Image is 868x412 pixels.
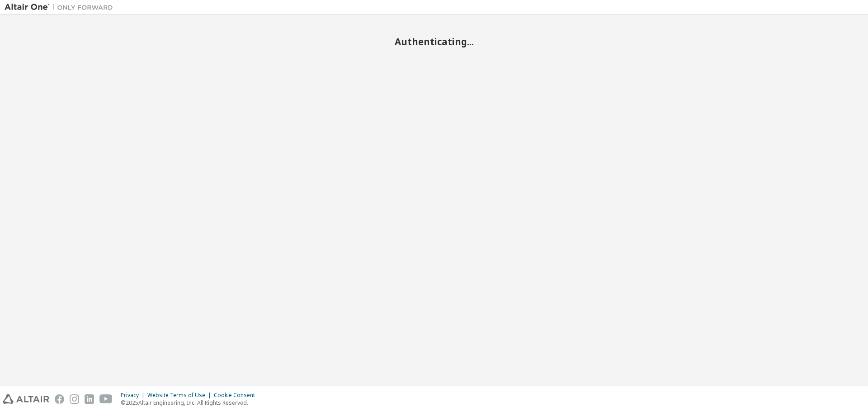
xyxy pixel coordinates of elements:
div: Website Terms of Use [147,392,214,399]
img: youtube.svg [99,394,113,404]
div: Privacy [121,392,147,399]
img: facebook.svg [55,394,64,404]
img: altair_logo.svg [3,394,49,404]
img: linkedin.svg [85,394,94,404]
p: © 2025 Altair Engineering, Inc. All Rights Reserved. [121,399,260,407]
h2: Authenticating... [5,36,863,47]
img: Altair One [5,3,118,12]
img: instagram.svg [70,394,79,404]
div: Cookie Consent [214,392,260,399]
